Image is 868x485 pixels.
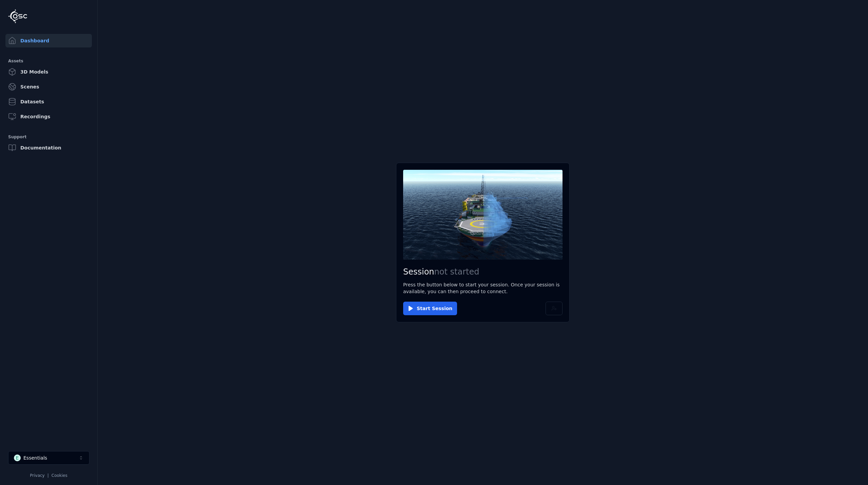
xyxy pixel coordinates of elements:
div: E [14,454,21,461]
img: Logo [8,9,27,23]
span: not started [434,267,479,277]
a: Privacy [30,473,44,478]
div: Essentials [23,454,47,461]
a: Cookies [52,473,67,478]
a: Datasets [5,95,92,108]
a: Dashboard [5,34,92,47]
button: Start Session [403,302,457,315]
h2: Session [403,266,563,277]
div: Support [8,133,89,141]
div: Assets [8,57,89,65]
span: | [47,473,49,478]
a: 3D Models [5,65,92,79]
a: Documentation [5,141,92,155]
a: Recordings [5,110,92,123]
a: Scenes [5,80,92,94]
button: Select a workspace [8,451,90,465]
p: Press the button below to start your session. Once your session is available, you can then procee... [403,281,563,295]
